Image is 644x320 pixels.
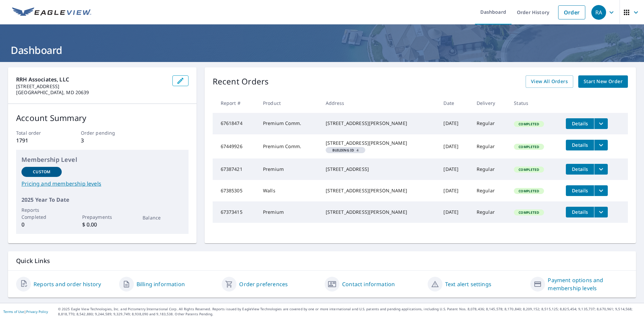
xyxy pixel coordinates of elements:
p: © 2025 Eagle View Technologies, Inc. and Pictometry International Corp. All Rights Reserved. Repo... [58,307,641,317]
button: filesDropdownBtn-67449926 [594,140,608,150]
td: 67373415 [213,201,258,223]
span: Details [570,209,590,215]
td: Regular [471,134,508,158]
span: Details [570,166,590,172]
button: detailsBtn-67618474 [566,118,594,129]
div: [STREET_ADDRESS][PERSON_NAME] [326,209,433,215]
a: Text alert settings [445,280,491,288]
td: Premium Comm. [258,113,320,134]
p: Balance [143,214,183,221]
a: Contact information [342,280,395,288]
a: Order preferences [239,280,288,288]
p: Total order [16,129,59,136]
td: 67385305 [213,180,258,201]
img: EV Logo [12,7,91,17]
a: Billing information [137,280,185,288]
div: [STREET_ADDRESS][PERSON_NAME] [326,187,433,194]
button: detailsBtn-67385305 [566,185,594,196]
p: Custom [33,169,50,175]
p: RRH Associates, LLC [16,75,167,83]
p: Account Summary [16,112,189,124]
span: Completed [515,122,543,126]
p: Prepayments [82,213,122,220]
a: Reports and order history [34,280,101,288]
button: detailsBtn-67373415 [566,207,594,217]
button: detailsBtn-67387421 [566,164,594,175]
a: Terms of Use [3,309,24,314]
span: View All Orders [531,77,568,86]
td: [DATE] [438,201,471,223]
span: Details [570,120,590,127]
td: [DATE] [438,113,471,134]
th: Status [508,93,560,113]
a: View All Orders [526,75,573,88]
a: Start New Order [578,75,628,88]
p: 0 [21,220,62,229]
p: [GEOGRAPHIC_DATA], MD 20639 [16,89,167,95]
td: Regular [471,201,508,223]
a: Pricing and membership levels [21,180,183,188]
td: 67449926 [213,134,258,158]
button: detailsBtn-67449926 [566,140,594,150]
span: 4 [328,148,363,152]
a: Privacy Policy [26,309,48,314]
p: Membership Level [21,155,183,164]
span: Details [570,187,590,194]
div: [STREET_ADDRESS] [326,166,433,173]
span: Start New Order [584,77,623,86]
p: 3 [81,136,124,144]
button: filesDropdownBtn-67385305 [594,185,608,196]
p: Order pending [81,129,124,136]
a: Order [558,5,585,19]
em: Building ID [332,148,354,152]
button: filesDropdownBtn-67387421 [594,164,608,175]
th: Delivery [471,93,508,113]
td: Premium [258,158,320,180]
td: Premium [258,201,320,223]
p: Quick Links [16,257,628,265]
div: [STREET_ADDRESS][PERSON_NAME] [326,140,433,146]
span: Completed [515,210,543,215]
p: Recent Orders [213,75,269,88]
th: Product [258,93,320,113]
td: Premium Comm. [258,134,320,158]
span: Completed [515,167,543,172]
a: Payment options and membership levels [548,276,628,292]
p: [STREET_ADDRESS] [16,83,167,89]
td: Regular [471,158,508,180]
p: 2025 Year To Date [21,196,183,204]
td: [DATE] [438,134,471,158]
p: 1791 [16,136,59,144]
span: Completed [515,189,543,193]
p: Reports Completed [21,206,62,220]
td: 67387421 [213,158,258,180]
div: RA [591,5,606,20]
span: Completed [515,144,543,149]
div: [STREET_ADDRESS][PERSON_NAME] [326,120,433,127]
span: Details [570,142,590,148]
button: filesDropdownBtn-67373415 [594,207,608,217]
td: [DATE] [438,158,471,180]
button: filesDropdownBtn-67618474 [594,118,608,129]
td: Walls [258,180,320,201]
p: | [3,310,48,314]
td: Regular [471,113,508,134]
td: Regular [471,180,508,201]
h1: Dashboard [8,43,636,57]
td: [DATE] [438,180,471,201]
th: Report # [213,93,258,113]
th: Address [320,93,438,113]
p: $ 0.00 [82,220,122,229]
td: 67618474 [213,113,258,134]
th: Date [438,93,471,113]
